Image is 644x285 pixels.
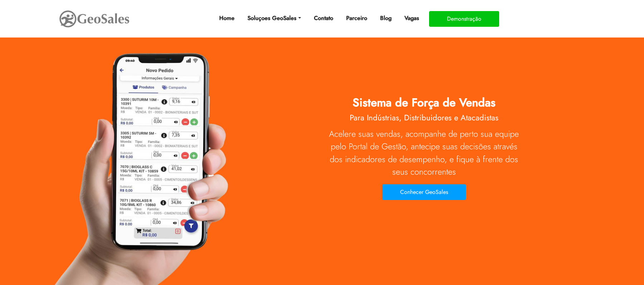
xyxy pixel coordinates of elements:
[328,128,521,179] p: Acelere suas vendas, acompanhe de perto sua equipe pelo Portal de Gestão, antecipe suas decisões ...
[311,11,336,25] a: Contato
[353,94,496,111] span: Sistema de Força de Vendas
[429,11,499,27] button: Demonstração
[328,113,521,126] h2: Para Indústrias, Distribuidores e Atacadistas
[382,184,466,200] button: Conhecer GeoSales
[245,11,304,25] a: Soluçoes GeoSales
[216,11,237,25] a: Home
[343,11,370,25] a: Parceiro
[402,11,422,25] a: Vagas
[59,9,130,29] img: GeoSales
[377,11,394,25] a: Blog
